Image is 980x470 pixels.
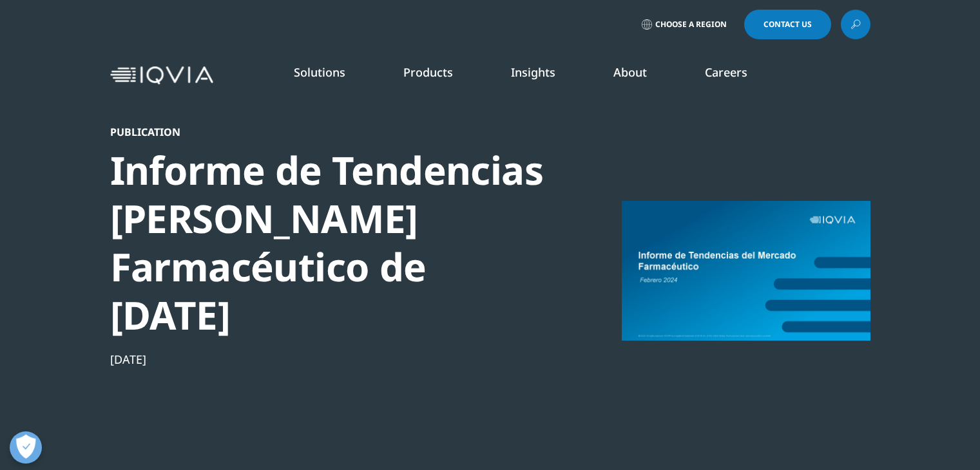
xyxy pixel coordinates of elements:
[294,64,345,80] a: Solutions
[705,64,747,80] a: Careers
[218,45,870,106] nav: Primary
[655,19,727,30] span: Choose a Region
[403,64,453,80] a: Products
[110,352,552,367] div: [DATE]
[744,10,831,39] a: Contact Us
[10,431,42,464] button: Abrir preferencias
[511,64,555,80] a: Insights
[110,126,552,138] div: Publication
[613,64,647,80] a: About
[764,21,812,28] span: Contact Us
[110,146,552,339] div: Informe de Tendencias [PERSON_NAME] Farmacéutico de [DATE]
